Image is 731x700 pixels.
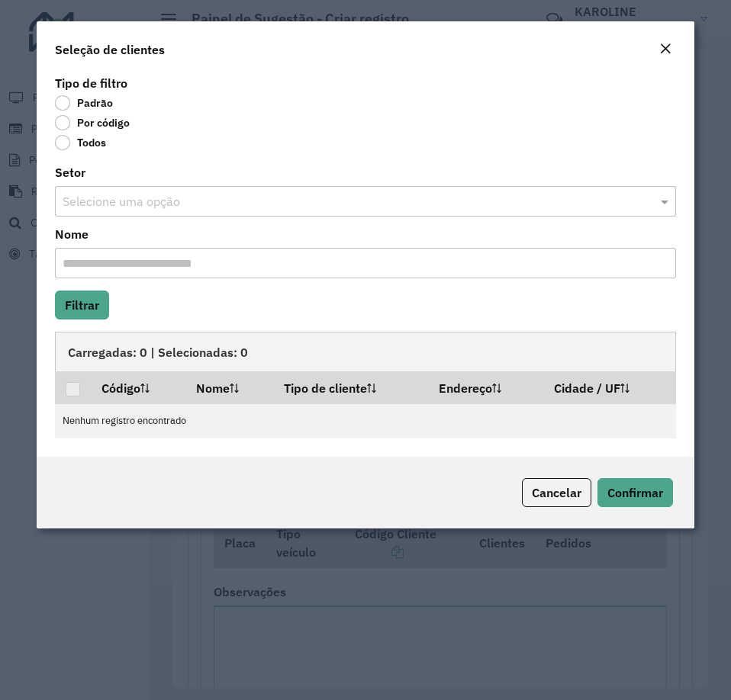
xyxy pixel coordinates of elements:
[607,485,663,500] span: Confirmar
[429,371,543,403] th: Endereço
[55,291,109,319] button: Filtrar
[185,371,273,403] th: Nome
[55,332,676,371] div: Carregadas: 0 | Selecionadas: 0
[55,135,106,150] label: Todos
[55,74,127,92] label: Tipo de filtro
[522,478,591,507] button: Cancelar
[597,478,673,507] button: Confirmar
[532,485,581,500] span: Cancelar
[543,371,676,403] th: Cidade / UF
[273,371,429,403] th: Tipo de cliente
[91,371,185,403] th: Código
[55,40,165,59] h4: Seleção de clientes
[55,163,85,181] label: Setor
[55,115,130,130] label: Por código
[55,404,676,438] td: Nenhum registro encontrado
[55,95,113,111] label: Padrão
[659,43,671,55] em: Fechar
[655,40,676,59] button: Close
[55,225,89,243] label: Nome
